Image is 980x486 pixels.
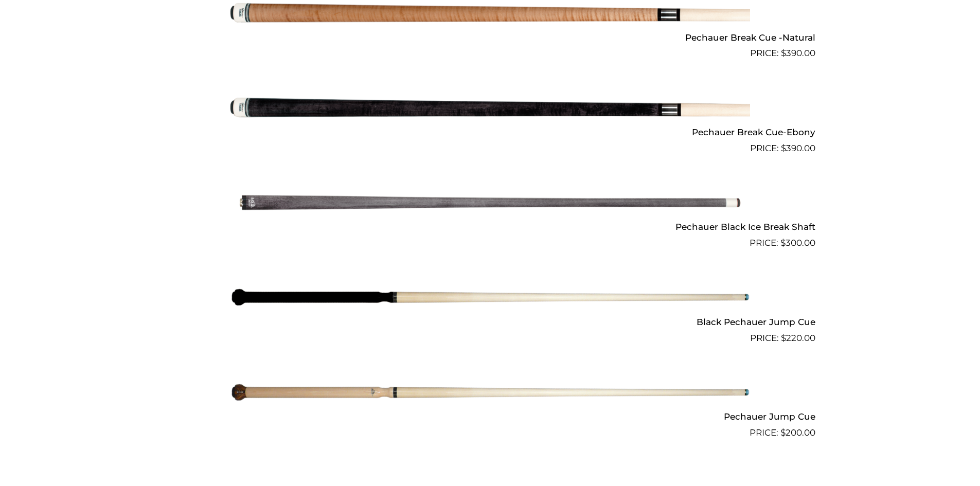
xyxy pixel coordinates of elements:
[230,64,750,151] img: Pechauer Break Cue-Ebony
[781,48,786,58] span: $
[780,238,815,248] bdi: 300.00
[780,427,786,438] span: $
[165,254,815,345] a: Black Pechauer Jump Cue $220.00
[165,312,815,331] h2: Black Pechauer Jump Cue
[780,427,815,438] bdi: 200.00
[165,28,815,47] h2: Pechauer Break Cue -Natural
[165,407,815,426] h2: Pechauer Jump Cue
[781,143,815,153] bdi: 390.00
[165,64,815,155] a: Pechauer Break Cue-Ebony $390.00
[165,159,815,250] a: Pechauer Black Ice Break Shaft $300.00
[781,48,815,58] bdi: 390.00
[230,254,750,340] img: Black Pechauer Jump Cue
[230,349,750,436] img: Pechauer Jump Cue
[781,143,786,153] span: $
[781,333,786,343] span: $
[165,349,815,440] a: Pechauer Jump Cue $200.00
[165,122,815,141] h2: Pechauer Break Cue-Ebony
[781,333,815,343] bdi: 220.00
[165,218,815,237] h2: Pechauer Black Ice Break Shaft
[780,238,786,248] span: $
[230,159,750,246] img: Pechauer Black Ice Break Shaft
